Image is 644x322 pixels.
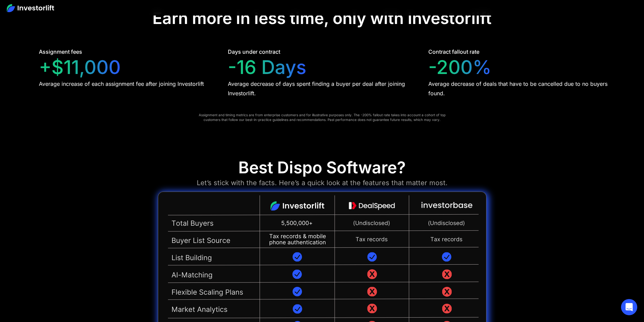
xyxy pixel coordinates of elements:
div: Assignment fees [39,48,82,56]
div: Best Dispo Software? [238,158,406,177]
div: Assignment and timing metrics are from enterprise customers and for illustrative purposes only. T... [193,113,451,122]
div: Earn more in less time, only with Investorlift [152,8,492,28]
div: Let’s stick with the facts. Here’s a quick look at the features that matter most. [197,177,448,188]
div: Average decrease of days spent finding a buyer per deal after joining Investorlift. [228,79,416,98]
div: -200% [428,56,492,79]
div: -16 Days [228,56,306,79]
div: Open Intercom Messenger [621,299,637,315]
div: Average decrease of deals that have to be cancelled due to no buyers found. [428,79,617,98]
div: Contract fallout rate [428,48,479,56]
div: +$11,000 [39,56,121,79]
div: Days under contract [228,48,280,56]
div: Average increase of each assignment fee after joining Investorlift [39,79,204,89]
